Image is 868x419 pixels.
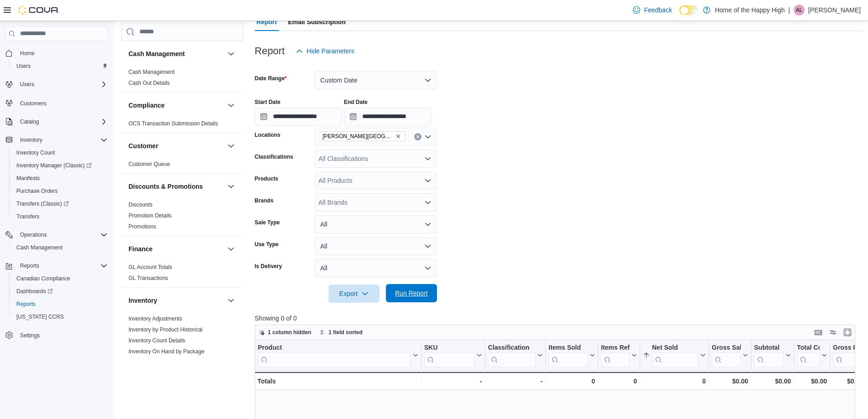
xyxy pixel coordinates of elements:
[128,182,203,191] h3: Discounts & Promotions
[255,131,281,139] label: Locations
[808,5,861,16] p: [PERSON_NAME]
[128,182,224,191] button: Discounts & Promotions
[386,284,437,302] button: Run Report
[315,215,437,233] button: All
[643,376,706,387] div: 0
[16,97,108,109] span: Customers
[128,202,153,208] a: Discounts
[9,159,111,172] a: Inventory Manager (Classic)
[16,162,92,169] span: Inventory Manager (Classic)
[255,108,342,126] input: Press the down key to open a popover containing a calendar.
[9,60,111,72] button: Users
[128,201,153,208] span: Discounts
[16,48,38,59] a: Home
[13,160,95,171] a: Inventory Manager (Classic)
[128,326,203,333] span: Inventory by Product Historical
[323,132,394,141] span: [PERSON_NAME][GEOGRAPHIC_DATA] - Fire & Flower
[255,153,293,160] label: Classifications
[16,116,108,127] span: Catalog
[128,296,157,305] h3: Inventory
[424,177,431,184] button: Open list of options
[128,79,170,87] span: Cash Out Details
[255,175,278,182] label: Products
[395,134,401,139] button: Remove Estevan - Estevan Plaza - Fire & Flower from selection in this group
[796,5,803,16] span: AL
[128,348,205,355] a: Inventory On Hand by Package
[128,68,175,76] span: Cash Management
[255,219,280,226] label: Sale Type
[128,348,205,355] span: Inventory On Hand by Package
[121,159,244,173] div: Customer
[424,199,431,206] button: Open list of options
[712,376,748,387] div: $0.00
[16,47,108,59] span: Home
[9,146,111,159] button: Inventory Count
[128,49,224,58] button: Cash Management
[20,332,40,339] span: Settings
[128,223,156,230] a: Promotions
[255,314,862,323] p: Showing 0 of 0
[16,134,108,145] span: Inventory
[794,5,805,16] div: Adam Lamoureux
[20,81,34,88] span: Users
[16,79,38,90] button: Users
[257,13,277,31] span: Report
[13,273,108,284] span: Canadian Compliance
[16,187,58,195] span: Purchase Orders
[20,231,47,238] span: Operations
[16,260,108,271] span: Reports
[643,344,706,367] button: Net Sold
[255,263,282,270] label: Is Delivery
[715,5,785,16] p: Home of the Happy High
[601,344,630,367] div: Items Ref
[16,213,39,220] span: Transfers
[128,160,170,168] span: Customer Queue
[16,229,51,240] button: Operations
[13,198,72,209] a: Transfers (Classic)
[754,344,784,367] div: Subtotal
[797,344,820,352] div: Total Cost
[255,241,278,248] label: Use Type
[601,344,637,367] button: Items Ref
[2,78,111,91] button: Users
[16,300,36,308] span: Reports
[13,286,108,297] span: Dashboards
[315,71,437,89] button: Custom Date
[2,259,111,272] button: Reports
[424,344,482,367] button: SKU
[13,147,59,158] a: Inventory Count
[16,79,108,90] span: Users
[128,296,224,305] button: Inventory
[13,198,108,209] span: Transfers (Classic)
[16,330,43,341] a: Settings
[315,259,437,277] button: All
[258,344,411,352] div: Product
[128,337,185,344] span: Inventory Count Details
[226,140,236,151] button: Customer
[601,344,630,352] div: Items Ref
[9,241,111,254] button: Cash Management
[13,242,108,253] span: Cash Management
[797,376,827,387] div: $0.00
[255,46,285,57] h3: Report
[121,118,244,133] div: Compliance
[226,243,236,254] button: Finance
[842,327,853,338] button: Enter fullscreen
[257,376,418,387] div: Totals
[652,344,699,352] div: Net Sold
[13,147,108,158] span: Inventory Count
[13,61,34,72] a: Users
[128,275,168,281] a: GL Transactions
[255,98,281,106] label: Start Date
[255,327,315,338] button: 1 column hidden
[9,185,111,197] button: Purchase Orders
[226,181,236,192] button: Discounts & Promotions
[13,186,62,197] a: Purchase Orders
[121,199,244,236] div: Discounts & Promotions
[13,299,108,310] span: Reports
[424,376,482,387] div: -
[121,67,244,92] div: Cash Management
[13,242,66,253] a: Cash Management
[9,272,111,285] button: Canadian Compliance
[226,295,236,306] button: Inventory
